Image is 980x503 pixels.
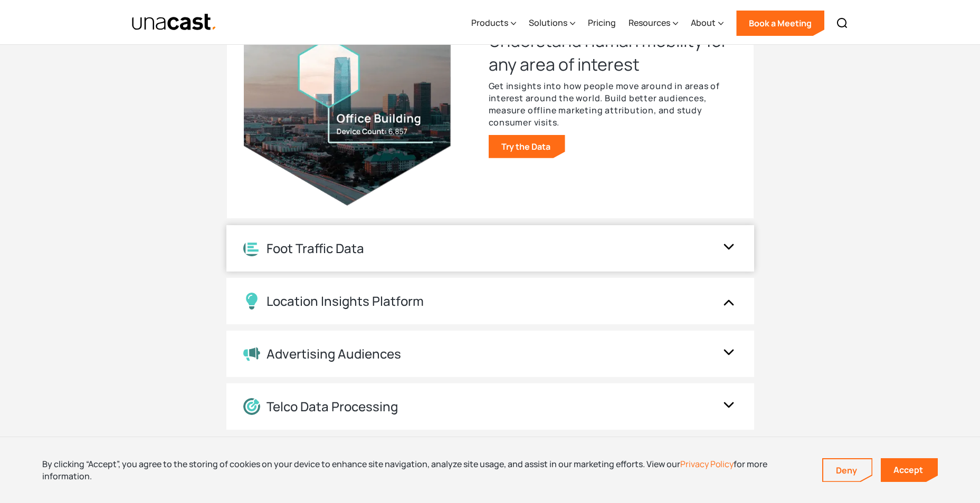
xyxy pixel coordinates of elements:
img: Advertising Audiences icon [243,346,260,361]
div: Advertising Audiences [267,346,401,362]
a: Book a Meeting [736,11,824,36]
div: Location Insights Platform [267,294,424,309]
img: Location Analytics icon [243,240,260,257]
div: Telco Data Processing [267,399,398,414]
div: Resources [629,2,678,45]
div: Solutions [529,16,567,29]
div: Solutions [529,2,575,45]
img: Location Insights Platform icon [243,293,260,309]
div: Foot Traffic Data [267,241,364,256]
div: About [691,2,724,45]
p: Get insights into how people move around in areas of interest around the world. Build better audi... [489,80,737,129]
a: Privacy Policy [680,458,734,470]
img: Location Data Processing icon [243,398,260,415]
div: Products [471,2,516,45]
div: Resources [629,16,670,29]
div: By clicking “Accept”, you agree to the storing of cookies on your device to enhance site navigati... [42,458,806,482]
img: Unacast text logo [131,13,217,32]
a: home [131,13,217,32]
a: Try the Data [489,135,565,158]
a: Pricing [588,2,616,45]
h3: Understand human mobility for any area of interest [489,29,737,75]
img: Search icon [836,17,849,30]
a: Accept [881,458,938,482]
a: Deny [823,459,872,481]
div: Products [471,16,508,29]
div: About [691,16,716,29]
